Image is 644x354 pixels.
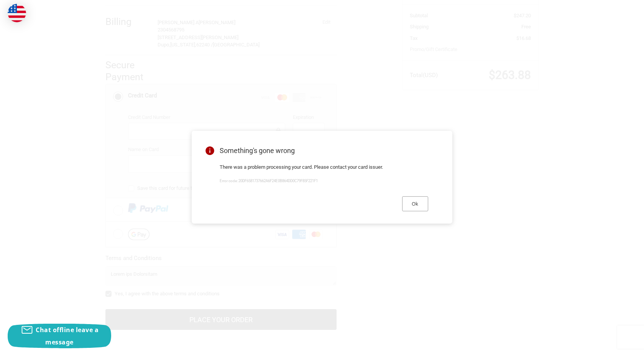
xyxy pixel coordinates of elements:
p: There was a problem processing your card. Please contact your card issuer. [220,163,428,171]
iframe: Google Customer Reviews [581,333,644,354]
button: Ok [402,196,428,211]
span: Something's gone wrong [220,147,295,155]
img: duty and tax information for United States [8,4,26,22]
button: Chat offline leave a message [8,324,111,348]
span: 20DF6581737662A6F24E0B864DD0C79F85F221F1 [238,179,318,183]
span: Error code: [220,179,238,183]
span: Chat offline leave a message [36,326,99,346]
